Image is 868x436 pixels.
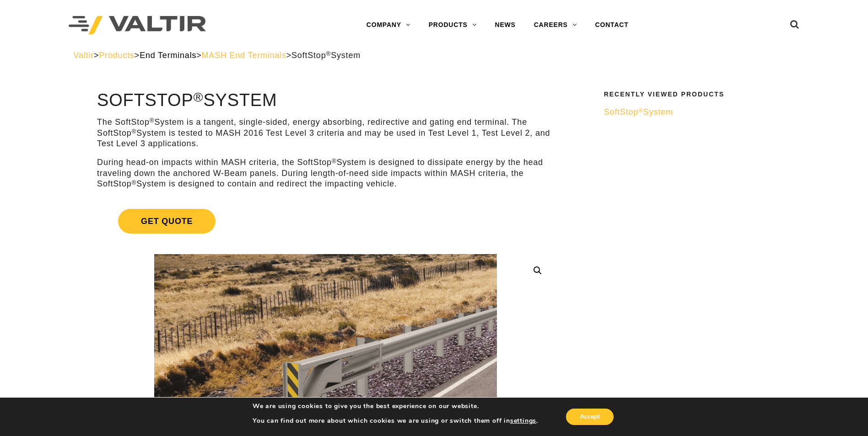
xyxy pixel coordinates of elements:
button: settings [510,417,536,425]
a: Get Quote [97,198,554,245]
p: During head-on impacts within MASH criteria, the SoftStop System is designed to dissipate energy ... [97,157,554,189]
a: Products [99,51,134,60]
sup: ® [332,158,337,165]
div: > > > > [74,50,795,61]
a: NEWS [486,16,525,34]
sup: ® [638,107,643,114]
span: Get Quote [118,209,216,234]
p: You can find out more about which cookies we are using or switch them off in . [253,417,538,425]
span: SoftStop System [291,51,361,60]
span: SoftStop System [604,107,673,117]
sup: ® [132,128,137,135]
a: End Terminals [140,51,196,60]
p: The SoftStop System is a tangent, single-sided, energy absorbing, redirective and gating end term... [97,117,554,149]
a: COMPANY [357,16,420,34]
button: Accept [566,409,614,425]
h2: Recently Viewed Products [604,91,789,98]
a: PRODUCTS [420,16,486,34]
sup: ® [194,90,204,104]
a: CAREERS [525,16,586,34]
img: Valtir [69,16,206,35]
a: Valtir [74,51,94,60]
p: We are using cookies to give you the best experience on our website. [253,402,538,410]
sup: ® [326,50,331,57]
sup: ® [150,117,155,124]
a: CONTACT [586,16,638,34]
a: MASH End Terminals [202,51,286,60]
h1: SoftStop System [97,91,554,110]
a: SoftStop®System [604,107,789,117]
sup: ® [132,179,137,186]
